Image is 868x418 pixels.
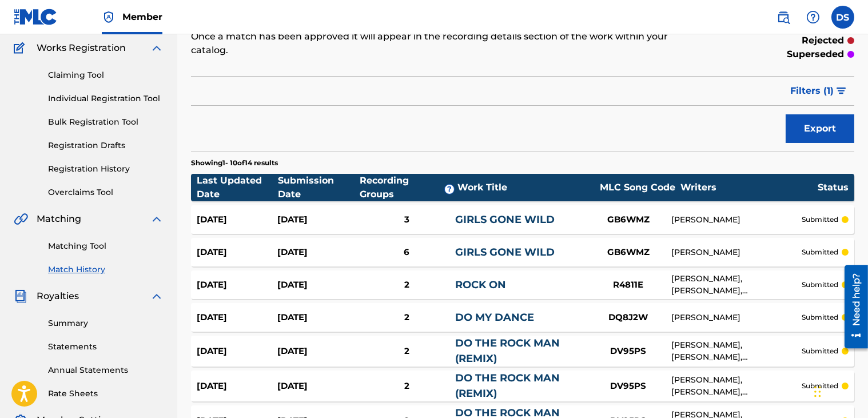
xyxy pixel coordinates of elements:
div: 2 [359,345,456,358]
img: Matching [14,212,28,226]
img: expand [150,289,164,303]
div: Submission Date [278,174,359,201]
p: Once a match has been approved it will appear in the recording details section of the work within... [191,30,702,57]
div: [PERSON_NAME] [671,214,802,226]
span: Royalties [37,289,79,303]
a: Claiming Tool [48,69,164,81]
div: [DATE] [277,213,358,226]
img: Royalties [14,289,27,303]
span: ? [445,185,454,194]
div: R4811E [586,278,671,292]
div: [DATE] [197,213,277,226]
a: Registration History [48,163,164,175]
a: Statements [48,341,164,353]
button: Filters (1) [783,77,854,105]
img: search [777,10,790,24]
div: [DATE] [197,380,277,393]
a: Individual Registration Tool [48,93,164,105]
img: Top Rightsholder [102,10,116,24]
p: submitted [802,214,838,225]
div: DQ8J2W [586,311,671,324]
iframe: Resource Center [836,260,868,352]
span: Matching [37,212,81,226]
div: Work Title [457,181,595,194]
p: submitted [802,247,838,257]
img: Works Registration [14,41,29,55]
p: submitted [802,312,838,323]
div: 3 [359,213,456,226]
div: GB6WMZ [586,246,671,259]
div: [DATE] [277,380,358,393]
div: Writers [680,181,818,194]
a: DO THE ROCK MAN (REMIX) [455,337,560,365]
div: [DATE] [197,345,277,358]
img: filter [837,87,846,94]
div: [PERSON_NAME] [671,246,802,258]
iframe: Chat Widget [811,363,868,418]
p: Showing 1 - 10 of 14 results [191,158,278,168]
div: [DATE] [277,278,358,292]
p: submitted [802,346,838,356]
div: DV95PS [586,345,671,358]
a: DO MY DANCE [455,311,534,324]
div: [PERSON_NAME], [PERSON_NAME], [PERSON_NAME] [PERSON_NAME] [671,374,802,398]
button: Export [786,114,854,143]
a: DO THE ROCK MAN (REMIX) [455,372,560,400]
a: Registration Drafts [48,140,164,152]
a: Annual Statements [48,364,164,376]
div: [PERSON_NAME] [671,312,802,324]
div: 2 [359,278,456,292]
img: expand [150,212,164,226]
div: Status [818,181,849,194]
a: Rate Sheets [48,388,164,400]
div: User Menu [831,6,854,29]
div: [DATE] [277,311,358,324]
img: MLC Logo [14,9,58,25]
div: Help [802,6,825,29]
div: Last Updated Date [197,174,278,201]
div: [DATE] [277,345,358,358]
span: Member [122,10,162,23]
div: GB6WMZ [586,213,671,226]
a: GIRLS GONE WILD [455,213,555,226]
p: superseded [787,47,844,61]
a: Matching Tool [48,240,164,252]
div: Drag [814,375,821,409]
div: 6 [359,246,456,259]
a: ROCK ON [455,278,506,291]
div: [DATE] [197,246,277,259]
div: 2 [359,380,456,393]
div: [DATE] [197,311,277,324]
img: expand [150,41,164,55]
div: 2 [359,311,456,324]
p: submitted [802,280,838,290]
div: Recording Groups [360,174,457,201]
a: Match History [48,264,164,276]
a: Overclaims Tool [48,186,164,198]
p: rejected [802,34,844,47]
div: [DATE] [277,246,358,259]
img: help [806,10,820,24]
div: [PERSON_NAME], [PERSON_NAME], [PERSON_NAME] [PERSON_NAME] [671,273,802,297]
div: [DATE] [197,278,277,292]
div: [PERSON_NAME], [PERSON_NAME], [PERSON_NAME] [PERSON_NAME] [671,339,802,363]
p: submitted [802,381,838,391]
a: Summary [48,317,164,329]
a: GIRLS GONE WILD [455,246,555,258]
div: MLC Song Code [595,181,680,194]
span: Works Registration [37,41,126,55]
span: Filters ( 1 ) [790,84,834,98]
a: Bulk Registration Tool [48,116,164,128]
a: Public Search [772,6,795,29]
div: DV95PS [586,380,671,393]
